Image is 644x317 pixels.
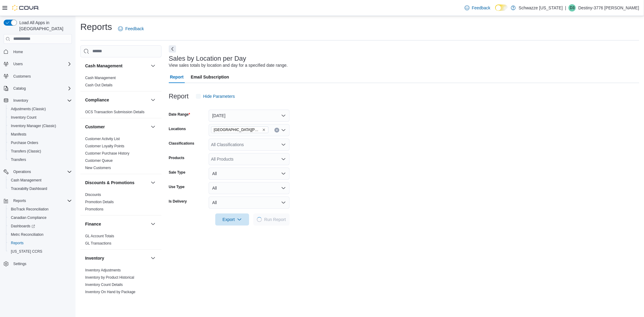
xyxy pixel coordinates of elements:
[11,72,72,80] span: Customers
[11,48,72,56] span: Home
[211,126,268,133] span: EV09 Montano Plaza
[85,97,148,103] button: Compliance
[203,93,235,99] span: Hide Parameters
[85,275,134,280] a: Inventory by Product Historical
[570,4,575,11] span: D3
[1,60,74,68] button: Users
[8,139,72,146] span: Purchase Orders
[149,179,157,186] button: Discounts & Promotions
[85,158,113,163] span: Customer Queue
[8,131,72,138] span: Manifests
[6,230,74,239] button: Metrc Reconciliation
[85,158,113,163] a: Customer Queue
[565,4,566,11] p: |
[8,148,43,155] a: Transfers (Classic)
[85,151,130,156] span: Customer Purchase History
[85,83,113,88] span: Cash Out Details
[11,157,26,162] span: Transfers
[6,147,74,155] button: Transfers (Classic)
[85,268,121,272] a: Inventory Adjustments
[6,213,74,222] button: Canadian Compliance
[170,71,184,83] span: Report
[11,107,46,111] span: Adjustments (Classic)
[214,127,261,133] span: [GEOGRAPHIC_DATA][PERSON_NAME]
[169,199,187,204] label: Is Delivery
[11,97,30,104] button: Inventory
[8,185,50,192] a: Traceabilty Dashboard
[85,136,120,141] span: Customer Activity List
[169,170,185,175] label: Sale Type
[11,123,56,128] span: Inventory Manager (Classic)
[8,114,72,121] span: Inventory Count
[8,156,72,163] span: Transfers
[85,207,104,212] span: Promotions
[169,126,186,131] label: Locations
[11,85,28,92] button: Catalog
[149,96,157,104] button: Compliance
[80,232,162,249] div: Finance
[215,213,249,226] button: Export
[8,177,44,184] a: Cash Management
[8,131,29,138] a: Manifests
[11,97,72,104] span: Inventory
[85,166,111,170] a: New Customers
[85,83,113,87] a: Cash Out Details
[11,149,41,154] span: Transfers (Classic)
[209,182,290,194] button: All
[8,185,72,192] span: Traceabilty Dashboard
[11,140,38,145] span: Purchase Orders
[149,123,157,130] button: Customer
[11,249,42,254] span: [US_STATE] CCRS
[11,132,26,137] span: Manifests
[116,23,146,35] a: Feedback
[13,50,23,54] span: Home
[169,155,184,160] label: Products
[8,223,72,230] span: Dashboards
[85,151,130,155] a: Customer Purchase History
[1,72,74,81] button: Customers
[85,234,114,238] a: GL Account Totals
[85,124,148,130] button: Customer
[219,213,245,226] span: Export
[8,156,28,163] a: Transfers
[8,248,72,255] span: Washington CCRS
[6,155,74,164] button: Transfers
[8,105,72,113] span: Adjustments (Classic)
[85,200,114,204] a: Promotion Details
[209,110,290,122] button: [DATE]
[11,168,72,175] span: Operations
[85,290,136,294] span: Inventory On Hand by Package
[85,192,101,197] span: Discounts
[11,260,29,267] a: Settings
[13,169,31,174] span: Operations
[1,96,74,105] button: Inventory
[85,76,116,80] a: Cash Management
[264,216,286,223] span: Run Report
[85,207,104,211] a: Promotions
[495,5,508,11] input: Dark Mode
[85,282,123,287] span: Inventory Count Details
[8,214,49,221] a: Canadian Compliance
[281,157,286,162] button: Open list of options
[1,259,74,268] button: Settings
[191,71,229,83] span: Email Subscription
[569,4,576,11] div: Destiny-3776 Herrera
[13,198,26,203] span: Reports
[80,191,162,215] div: Discounts & Promotions
[85,255,104,261] h3: Inventory
[8,206,72,213] span: BioTrack Reconciliation
[6,184,74,193] button: Traceabilty Dashboard
[194,90,237,102] button: Hide Parameters
[85,124,105,130] h3: Customer
[13,98,28,103] span: Inventory
[1,84,74,93] button: Catalog
[8,239,72,247] span: Reports
[169,141,194,146] label: Classifications
[8,148,72,155] span: Transfers (Classic)
[85,221,101,227] h3: Finance
[11,168,34,175] button: Operations
[11,241,24,245] span: Reports
[8,105,48,113] a: Adjustments (Classic)
[11,48,25,56] a: Home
